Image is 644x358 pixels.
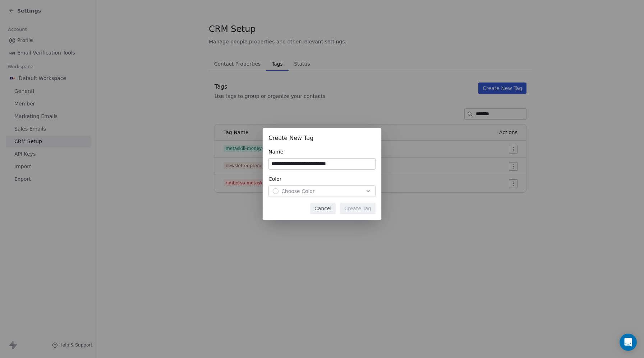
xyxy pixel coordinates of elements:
button: Create Tag [340,203,376,214]
button: Cancel [310,203,336,214]
div: Name [268,148,376,155]
button: Choose Color [268,185,376,197]
div: Color [268,175,376,183]
div: Create New Tag [268,134,376,142]
span: Choose Color [281,188,315,195]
